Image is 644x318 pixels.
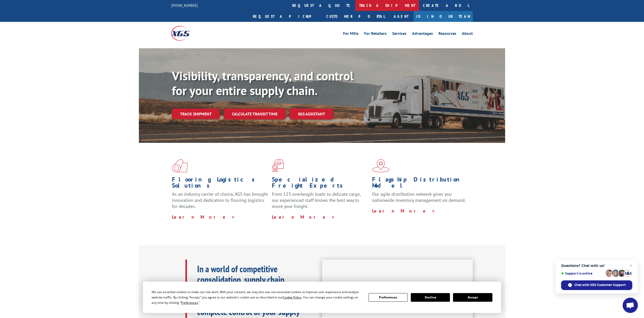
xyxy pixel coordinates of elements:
img: xgs-icon-focused-on-flooring-red [272,159,284,172]
a: Services [392,32,406,37]
button: Decline [411,293,450,302]
span: Chat with XGS Customer Support [574,283,626,287]
img: xgs-icon-flagship-distribution-model-red [372,159,390,172]
button: Accept [453,293,492,302]
a: Advantages [412,32,433,37]
a: Request a pickup [249,11,323,22]
div: Cookie Consent Prompt [143,282,501,313]
span: Preferences [181,300,198,305]
button: Preferences [369,293,408,302]
h1: Specialized Freight Experts [272,176,368,191]
a: Customer Portal [323,11,389,22]
a: [PHONE_NUMBER] [171,3,198,8]
div: We use essential cookies to make our site work. With your consent, we may also use non-essential ... [152,289,362,305]
a: Agent [389,11,414,22]
a: Learn More > [172,214,235,220]
a: For Retailers [364,32,387,37]
span: Questions? Chat with us! [561,264,632,268]
a: XGS ASSISTANT [290,109,333,119]
span: Close chat [628,263,634,269]
h1: Flooring Logistics Solutions [172,176,268,191]
h1: Flagship Distribution Model [372,176,468,191]
span: As an industry carrier of choice, XGS has brought innovation and dedication to flooring logistics... [172,191,268,209]
span: Support is online [561,271,604,275]
a: Calculate transit time [224,109,286,119]
p: From 123 overlength loads to delicate cargo, our experienced staff knows the best way to move you... [272,191,368,214]
a: Learn More > [372,208,435,214]
span: Our agile distribution network gives you nationwide inventory management on demand. [372,191,466,203]
a: Resources [438,32,456,37]
img: xgs-icon-total-supply-chain-intelligence-red [172,159,188,172]
a: About [462,32,473,37]
b: Visibility, transparency, and control for your entire supply chain. [172,68,354,98]
a: For Mills [343,32,359,37]
div: Open chat [623,298,638,313]
a: Track shipment [172,109,220,119]
a: Join Our Team [414,11,473,22]
div: Chat with XGS Customer Support [561,280,632,290]
span: Cookie Policy [283,295,301,299]
a: Learn More > [272,214,335,220]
